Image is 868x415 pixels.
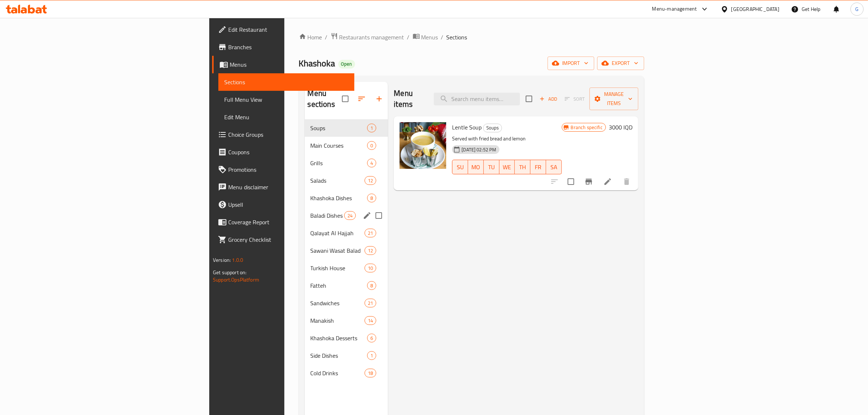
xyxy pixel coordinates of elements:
[367,282,376,289] span: 8
[305,364,388,382] div: Cold Drinks18
[609,122,632,132] h6: 3000 IQD
[367,334,376,342] div: items
[212,213,354,231] a: Coverage Report
[367,125,376,132] span: 1
[365,370,376,377] span: 18
[305,294,388,312] div: Sandwiches21
[652,5,697,13] div: Menu-management
[452,134,561,143] p: Served with fried bread and lemon
[365,300,376,307] span: 21
[530,160,546,174] button: FR
[212,126,354,143] a: Choice Groups
[311,334,367,342] span: Khashoka Desserts
[213,255,231,265] span: Version:
[365,246,376,255] div: items
[353,90,370,108] span: Sort sections
[345,212,355,219] span: 24
[370,90,388,108] button: Add section
[311,246,365,255] span: Sawani Wasat Balad
[568,124,606,131] span: Branch specific
[441,33,444,42] li: /
[365,177,376,184] span: 12
[213,268,246,277] span: Get support on:
[365,317,376,324] span: 14
[537,93,560,105] span: Add item
[367,351,376,360] div: items
[538,95,558,103] span: Add
[365,369,376,377] div: items
[367,124,376,132] div: items
[421,33,438,42] span: Menus
[228,183,349,191] span: Menu disclaimer
[212,231,354,248] a: Grocery Checklist
[228,43,349,51] span: Branches
[483,124,502,132] span: Soups
[212,196,354,213] a: Upsell
[344,211,356,220] div: items
[311,369,365,377] span: Cold Drinks
[339,33,404,42] span: Restaurants management
[365,264,376,272] div: items
[365,265,376,272] span: 10
[367,281,376,290] div: items
[311,281,367,290] span: Fatteh
[311,229,365,237] div: Qalayat Al Hajjah
[232,255,243,265] span: 1.0.0
[305,277,388,294] div: Fatteh8
[228,130,349,139] span: Choice Groups
[367,195,376,202] span: 8
[305,137,388,154] div: Main Courses0
[311,351,367,360] span: Side Dishes
[311,159,367,167] span: Grills
[212,143,354,161] a: Coupons
[311,141,367,150] div: Main Courses
[218,108,354,126] a: Edit Menu
[212,161,354,178] a: Promotions
[533,162,543,172] span: FR
[367,352,376,359] span: 1
[367,194,376,202] div: items
[305,119,388,137] div: Soups1
[311,194,367,202] div: Khashoka Dishes
[218,73,354,91] a: Sections
[228,148,349,156] span: Coupons
[338,91,353,106] span: Select all sections
[603,59,638,68] span: export
[311,299,365,307] span: Sandwiches
[365,299,376,307] div: items
[521,91,537,106] span: Select section
[537,93,560,105] button: Add
[230,60,349,69] span: Menus
[228,25,349,34] span: Edit Restaurant
[228,165,349,174] span: Promotions
[311,264,365,272] span: Turkish House
[305,312,388,329] div: Manakish14
[731,5,779,13] div: [GEOGRAPHIC_DATA]
[367,159,376,167] div: items
[362,210,373,221] button: edit
[447,33,467,42] span: Sections
[518,162,528,172] span: TH
[305,154,388,172] div: Grills4
[452,122,482,133] span: Lentle Soup
[367,141,376,150] div: items
[546,160,562,174] button: SA
[212,21,354,38] a: Edit Restaurant
[311,124,367,132] span: Soups
[305,207,388,224] div: Baladi Dishes24edit
[367,335,376,342] span: 6
[459,146,499,153] span: [DATE] 02:52 PM
[365,230,376,237] span: 21
[563,174,579,189] span: Select to update
[224,78,349,86] span: Sections
[305,259,388,277] div: Turkish House10
[603,177,612,186] a: Edit menu item
[580,173,598,190] button: Branch-specific-item
[212,56,354,73] a: Menus
[597,57,644,70] button: export
[487,162,497,172] span: TU
[299,32,644,42] nav: breadcrumb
